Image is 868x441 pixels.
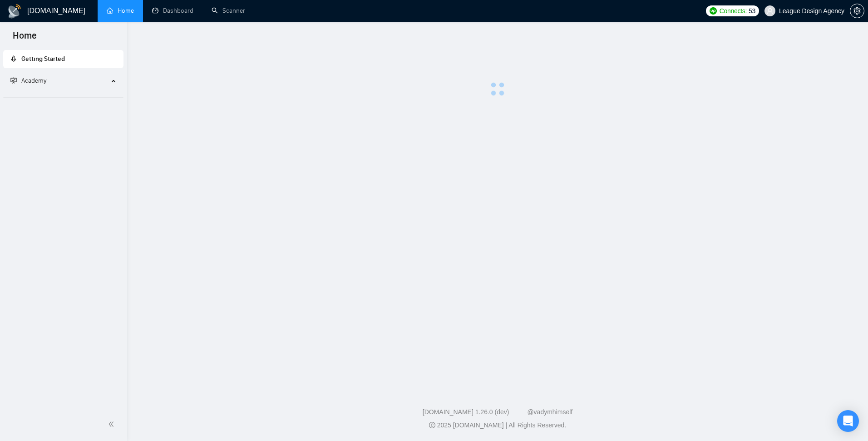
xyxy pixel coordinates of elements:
a: [DOMAIN_NAME] 1.26.0 (dev) [423,408,509,416]
span: fund-projection-screen [10,77,17,84]
a: @vadymhimself [527,408,572,416]
div: 2025 [DOMAIN_NAME] | All Rights Reserved. [134,421,861,430]
span: 53 [749,6,755,16]
a: homeHome [107,7,134,15]
a: setting [850,7,864,15]
a: searchScanner [212,7,245,15]
span: Academy [10,77,46,84]
span: Getting Started [21,55,65,63]
span: setting [850,7,864,15]
a: dashboardDashboard [152,7,193,15]
button: setting [850,4,864,18]
span: user [767,8,773,14]
span: double-left [108,420,117,429]
li: Getting Started [3,50,123,68]
img: logo [7,4,22,19]
span: Connects: [720,6,747,16]
span: rocket [10,55,17,62]
span: Home [5,29,44,48]
li: Academy Homepage [3,94,123,99]
span: Academy [21,77,46,84]
img: upwork-logo.png [710,7,717,15]
div: Open Intercom Messenger [837,410,859,432]
span: copyright [429,422,435,428]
